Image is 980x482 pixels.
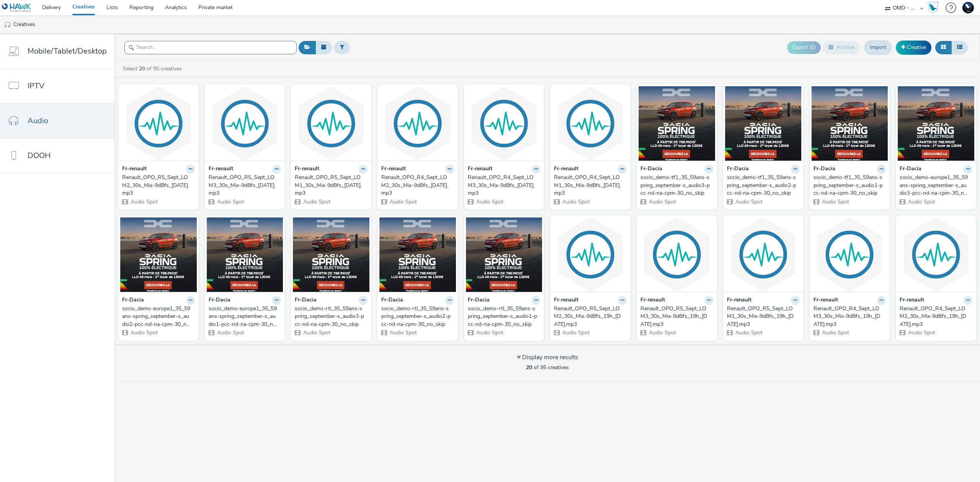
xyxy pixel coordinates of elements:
[727,305,800,328] a: Renault_OPO_R5_Sept_LOM1_30s_Mix-9dBfs_19h_[DATE].mp3
[640,165,662,174] strong: Fr-Dacia
[554,296,578,305] strong: Fr-renault
[381,305,454,328] a: socio_demo-rtl_35_59ans-spring_september-s_audio2-pcc-nd-na-cpm-30_no_skip
[466,217,542,292] img: socio_demo-rtl_35_59ans-spring_september-s_audio1-pcc-nd-na-cpm-30_no_skip visual
[4,21,11,29] img: audio
[552,217,629,292] img: Renault_OPO_R5_Sept_LOM2_30s_Mix-9dBfs_19h_2025-08-28.mp3 visual
[562,329,590,336] span: Audio Spot
[554,174,624,197] div: Renault_OPO_R4_Sept_LOM1_30s_Mix-9dBfs_[DATE].mp3
[962,2,974,13] img: Support Hawk
[821,329,849,336] span: Audio Spot
[900,174,969,197] div: socio_demo-europe1_35_59ans-spring_september-s_audio3-pcc-nd-na-cpm-30_no_skip
[640,174,713,197] a: socio_demo-tf1_35_59ans-spring_september-s_audio3-pcc-nd-na-cpm-30_no_skip
[293,86,369,161] img: Renault_OPO_R5_Sept_LOM1_30s_Mix-9dBfs_2025-08-26.mp3 visual
[821,198,849,205] span: Audio Spot
[735,198,763,205] span: Audio Spot
[122,65,185,72] a: Select of 95 creatives
[725,217,802,292] img: Renault_OPO_R5_Sept_LOM1_30s_Mix-9dBfs_19h_2025-08-28.mp3 visual
[812,86,888,161] img: socio_demo-tf1_35_59ans-spring_september-s_audio1-pcc-nd-na-cpm-30_no_skip visual
[813,305,883,328] div: Renault_OPO_R4_Sept_LOM3_30s_Mix-9dBfs_19h_[DATE].mp3
[466,86,542,161] img: Renault_OPO_R4_Sept_LOM3_30s_Mix-9dBfs_2025-08-27.mp3 visual
[823,41,860,54] button: Archive
[209,305,281,328] a: socio_demo-europe1_35_59ans-spring_september-s_audio1-pcc-nd-na-cpm-30_no_skip
[295,174,367,197] a: Renault_OPO_R5_Sept_LOM1_30s_Mix-9dBfs_[DATE].mp3
[727,296,751,305] strong: Fr-renault
[927,2,942,14] a: Hawk Academy
[124,41,297,54] input: Search...
[475,198,503,205] span: Audio Spot
[526,364,532,371] strong: 20
[207,86,283,161] img: Renault_OPO_R5_Sept_LOM3_30s_Mix-9dBfs_2025-08-27.mp3 visual
[468,296,490,305] strong: Fr-Dacia
[727,174,800,197] a: socio_demo-tf1_35_59ans-spring_september-s_audio2-pcc-nd-na-cpm-30_no_skip
[640,305,710,328] div: Renault_OPO_R5_Sept_LOM3_30s_Mix-9dBfs_19h_[DATE].mp3
[381,165,406,174] strong: Fr-renault
[725,86,802,161] img: socio_demo-tf1_35_59ans-spring_september-s_audio2-pcc-nd-na-cpm-30_no_skip visual
[907,198,935,205] span: Audio Spot
[639,217,715,292] img: Renault_OPO_R5_Sept_LOM3_30s_Mix-9dBfs_19h_2025-08-28.mp3 visual
[900,296,924,305] strong: Fr-renault
[389,198,417,205] span: Audio Spot
[302,198,330,205] span: Audio Spot
[813,174,883,197] div: socio_demo-tf1_35_59ans-spring_september-s_audio1-pcc-nd-na-cpm-30_no_skip
[812,217,888,292] img: Renault_OPO_R4_Sept_LOM3_30s_Mix-9dBfs_19h_2025-08-28.mp3 visual
[381,305,451,328] div: socio_demo-rtl_35_59ans-spring_september-s_audio2-pcc-nd-na-cpm-30_no_skip
[209,174,281,197] a: Renault_OPO_R5_Sept_LOM3_30s_Mix-9dBfs_[DATE].mp3
[727,305,797,328] div: Renault_OPO_R5_Sept_LOM1_30s_Mix-9dBfs_19h_[DATE].mp3
[898,217,974,292] img: Renault_OPO_R4_Sept_LOM2_30s_Mix-9dBfs_19h_2025-08-28.mp3 visual
[293,217,369,292] img: socio_demo-rtl_35_59ans-spring_september-s_audio3-pcc-nd-na-cpm-30_no_skip visual
[122,305,192,328] div: socio_demo-europe1_35_59ans-spring_september-s_audio2-pcc-nd-na-cpm-30_no_skip
[130,329,158,336] span: Audio Spot
[379,217,456,292] img: socio_demo-rtl_35_59ans-spring_september-s_audio2-pcc-nd-na-cpm-30_no_skip visual
[639,86,715,161] img: socio_demo-tf1_35_59ans-spring_september-s_audio3-pcc-nd-na-cpm-30_no_skip visual
[813,165,835,174] strong: Fr-Dacia
[381,174,451,197] div: Renault_OPO_R4_Sept_LOM2_30s_Mix-9dBfs_[DATE].mp3
[900,174,972,197] a: socio_demo-europe1_35_59ans-spring_september-s_audio3-pcc-nd-na-cpm-30_no_skip
[468,305,537,328] div: socio_demo-rtl_35_59ans-spring_september-s_audio1-pcc-nd-na-cpm-30_no_skip
[209,305,278,328] div: socio_demo-europe1_35_59ans-spring_september-s_audio1-pcc-nd-na-cpm-30_no_skip
[139,65,145,72] strong: 20
[130,198,158,205] span: Audio Spot
[381,296,403,305] strong: Fr-Dacia
[302,329,330,336] span: Audio Spot
[900,305,972,328] a: Renault_OPO_R4_Sept_LOM2_30s_Mix-9dBfs_19h_[DATE].mp3
[526,364,569,371] span: of 95 creatives
[122,296,144,305] strong: Fr-Dacia
[122,174,192,197] div: Renault_OPO_R5_Sept_LOM2_30s_Mix-9dBfs_[DATE].mp3
[209,296,230,305] strong: Fr-Dacia
[295,296,317,305] strong: Fr-Dacia
[28,46,107,57] span: Mobile/Tablet/Desktop
[295,165,319,174] strong: Fr-renault
[951,41,968,54] button: Table
[907,329,935,336] span: Audio Spot
[517,353,578,362] div: Display more results
[295,305,367,328] a: socio_demo-rtl_35_59ans-spring_september-s_audio3-pcc-nd-na-cpm-30_no_skip
[927,2,939,14] img: Hawk Academy
[640,305,713,328] a: Renault_OPO_R5_Sept_LOM3_30s_Mix-9dBfs_19h_[DATE].mp3
[900,165,921,174] strong: Fr-Dacia
[28,150,51,161] span: DOOH
[898,86,974,161] img: socio_demo-europe1_35_59ans-spring_september-s_audio3-pcc-nd-na-cpm-30_no_skip visual
[554,165,578,174] strong: Fr-renault
[864,40,892,55] a: Import
[554,174,627,197] a: Renault_OPO_R4_Sept_LOM1_30s_Mix-9dBfs_[DATE].mp3
[787,41,821,54] button: Export ID
[813,296,838,305] strong: Fr-renault
[209,174,278,197] div: Renault_OPO_R5_Sept_LOM3_30s_Mix-9dBfs_[DATE].mp3
[209,165,233,174] strong: Fr-renault
[28,115,48,126] span: Audio
[727,165,749,174] strong: Fr-Dacia
[552,86,629,161] img: Renault_OPO_R4_Sept_LOM1_30s_Mix-9dBfs_2025-08-14.mp3 visual
[379,86,456,161] img: Renault_OPO_R4_Sept_LOM2_30s_Mix-9dBfs_2025-08-27.mp3 visual
[640,296,665,305] strong: Fr-renault
[727,174,797,197] div: socio_demo-tf1_35_59ans-spring_september-s_audio2-pcc-nd-na-cpm-30_no_skip
[468,305,541,328] a: socio_demo-rtl_35_59ans-spring_september-s_audio1-pcc-nd-na-cpm-30_no_skip
[475,329,503,336] span: Audio Spot
[295,174,364,197] div: Renault_OPO_R5_Sept_LOM1_30s_Mix-9dBfs_[DATE].mp3
[896,41,931,54] a: Creative
[900,305,969,328] div: Renault_OPO_R4_Sept_LOM2_30s_Mix-9dBfs_19h_[DATE].mp3
[216,329,244,336] span: Audio Spot
[216,198,244,205] span: Audio Spot
[648,198,676,205] span: Audio Spot
[813,305,886,328] a: Renault_OPO_R4_Sept_LOM3_30s_Mix-9dBfs_19h_[DATE].mp3
[207,217,283,292] img: socio_demo-europe1_35_59ans-spring_september-s_audio1-pcc-nd-na-cpm-30_no_skip visual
